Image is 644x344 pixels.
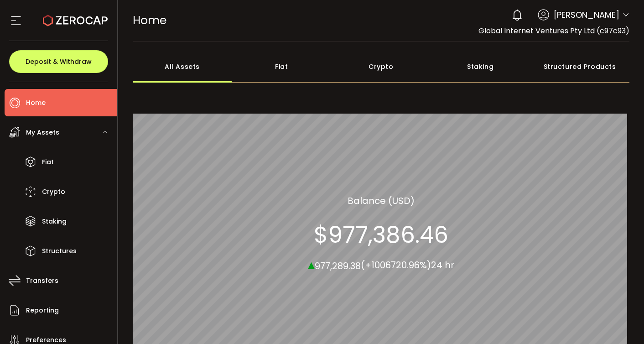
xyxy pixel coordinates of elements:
span: My Assets [26,126,59,139]
span: (+1006720.96%) [361,259,431,271]
div: Fiat [232,51,331,83]
section: Balance (USD) [348,193,415,207]
span: Global Internet Ventures Pty Ltd (c97c93) [478,26,629,36]
div: Staking [431,51,530,83]
span: [PERSON_NAME] [554,9,619,21]
div: Structured Products [530,51,629,83]
span: Deposit & Withdraw [26,58,92,65]
span: 24 hr [431,259,454,271]
span: Reporting [26,304,59,317]
span: Staking [42,215,67,228]
span: Crypto [42,185,65,198]
span: Transfers [26,274,58,287]
span: 977,289.38 [315,259,361,272]
div: All Assets [133,51,232,83]
span: Home [26,96,46,109]
button: Deposit & Withdraw [9,50,108,73]
div: Crypto [331,51,431,83]
section: $977,386.46 [314,221,448,248]
span: Structures [42,245,77,258]
span: Home [133,12,166,28]
span: Fiat [42,156,54,169]
span: ▴ [308,254,315,274]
